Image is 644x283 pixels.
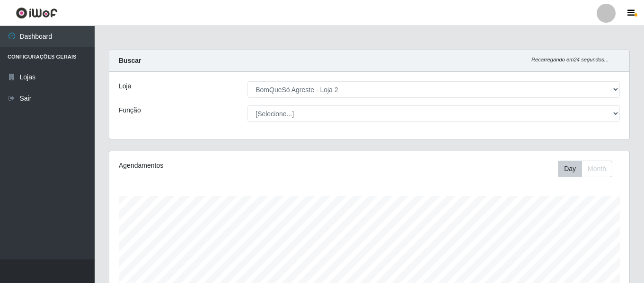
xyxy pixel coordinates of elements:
[119,81,131,91] label: Loja
[558,161,612,177] div: First group
[16,7,58,19] img: CoreUI Logo
[119,105,141,115] label: Função
[558,161,620,177] div: Toolbar with button groups
[582,161,612,177] button: Month
[119,161,319,171] div: Agendamentos
[119,57,141,64] strong: Buscar
[531,57,609,62] i: Recarregando em 24 segundos...
[558,161,582,177] button: Day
